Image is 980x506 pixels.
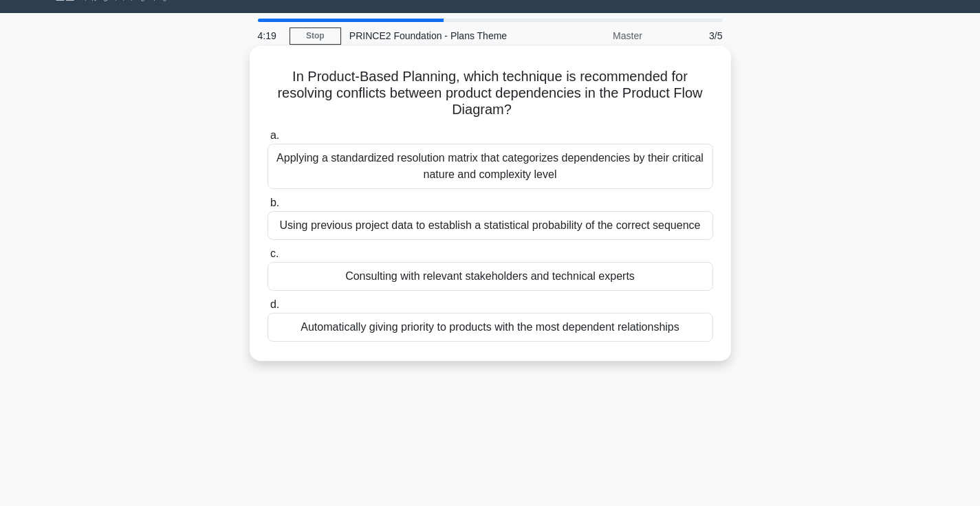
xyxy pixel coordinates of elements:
[270,197,279,208] span: b.
[290,27,341,45] a: Stop
[530,22,651,49] div: Master
[341,22,530,49] div: PRINCE2 Foundation - Plans Theme
[268,144,713,189] div: Applying a standardized resolution matrix that categorizes dependencies by their critical nature ...
[268,211,713,240] div: Using previous project data to establish a statistical probability of the correct sequence
[270,298,279,310] span: d.
[270,247,279,259] span: c.
[270,129,279,141] span: a.
[651,22,731,49] div: 3/5
[268,313,713,342] div: Automatically giving priority to products with the most dependent relationships
[250,22,290,49] div: 4:19
[268,262,713,291] div: Consulting with relevant stakeholders and technical experts
[266,68,715,119] h5: In Product-Based Planning, which technique is recommended for resolving conflicts between product...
